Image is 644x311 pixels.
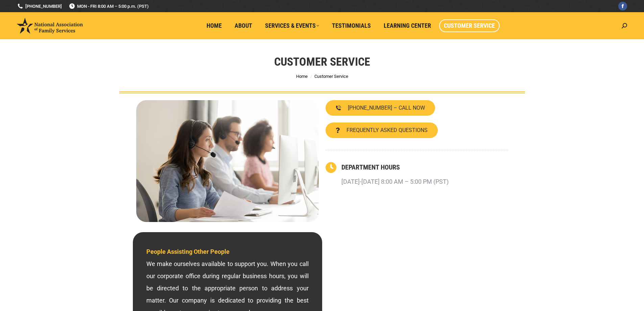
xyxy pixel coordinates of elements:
a: Home [202,19,226,32]
a: FREQUENTLY ASKED QUESTIONS [326,123,438,138]
h1: Customer Service [274,54,370,69]
span: Learning Center [384,22,431,29]
a: DEPARTMENT HOURS [341,163,400,171]
span: Customer Service [314,74,348,79]
span: FREQUENTLY ASKED QUESTIONS [347,128,428,133]
span: Home [207,22,222,29]
img: National Association of Family Services [17,18,83,34]
a: [PHONE_NUMBER] – CALL NOW [326,100,435,116]
a: Home [296,74,308,79]
a: Facebook page opens in new window [618,2,627,10]
p: [DATE]-[DATE] 8:00 AM – 5:00 PM (PST) [341,176,449,188]
a: Learning Center [379,19,436,32]
a: Testimonials [327,19,376,32]
span: Testimonials [332,22,371,29]
a: Customer Service [439,19,500,32]
img: Contact National Association of Family Services [136,100,319,222]
span: Customer Service [444,22,495,29]
span: [PHONE_NUMBER] – CALL NOW [348,105,425,111]
span: About [235,22,252,29]
span: MON - FRI 8:00 AM – 5:00 p.m. (PST) [69,3,149,9]
span: Services & Events [265,22,319,29]
a: [PHONE_NUMBER] [17,3,62,9]
span: People Assisting Other People [146,248,230,255]
a: About [230,19,257,32]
